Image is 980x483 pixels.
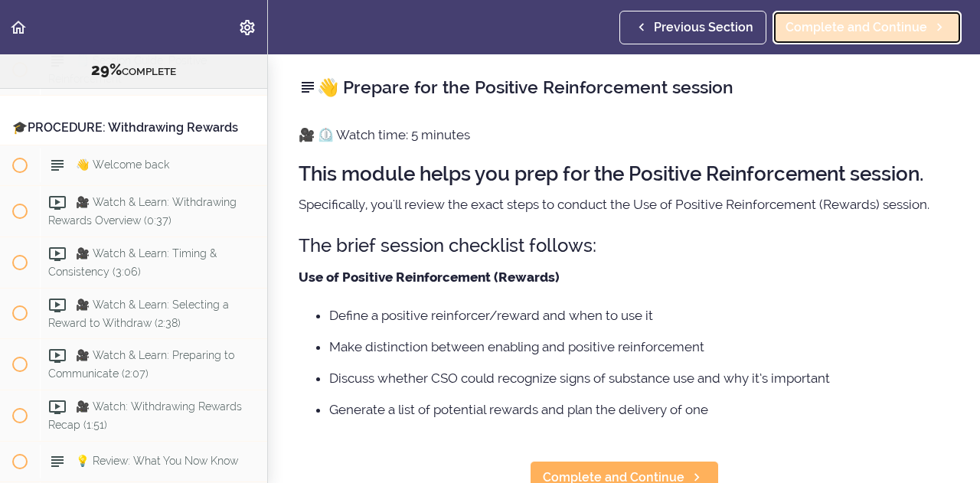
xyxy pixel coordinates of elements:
[329,305,949,325] li: Define a positive reinforcer/reward and when to use it
[48,350,234,380] span: 🎥 Watch & Learn: Preparing to Communicate (2:07)
[76,455,238,468] span: 💡 Review: What You Now Know
[19,60,248,80] div: COMPLETE
[299,123,949,146] p: 🎥 ⏲️ Watch time: 5 minutes
[238,18,256,37] svg: Settings Menu
[329,368,949,388] li: Discuss whether CSO could recognize signs of substance use and why it’s important
[299,163,949,185] h2: This module helps you prep for the Positive Reinforcement session.
[329,337,949,357] li: Make distinction between enabling and positive reinforcement
[91,60,122,79] span: 29%
[329,400,949,419] li: Generate a list of potential rewards and plan the delivery of one
[773,11,962,44] a: Complete and Continue
[654,18,753,37] span: Previous Section
[299,269,560,285] strong: Use of Positive Reinforcement (Rewards)
[786,18,927,37] span: Complete and Continue
[48,247,217,277] span: 🎥 Watch & Learn: Timing & Consistency (3:06)
[48,299,229,328] span: 🎥 Watch & Learn: Selecting a Reward to Withdraw (2:38)
[48,196,237,226] span: 🎥 Watch & Learn: Withdrawing Rewards Overview (0:37)
[299,193,949,216] p: Specifically, you'll review the exact steps to conduct the Use of Positive Reinforcement (Rewards...
[619,11,766,44] a: Previous Section
[76,158,169,171] span: 👋 Welcome back
[299,74,949,100] h2: 👋 Prepare for the Positive Reinforcement session
[48,401,242,431] span: 🎥 Watch: Withdrawing Rewards Recap (1:51)
[9,18,28,37] svg: Back to course curriculum
[299,233,949,258] h3: The brief session checklist follows:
